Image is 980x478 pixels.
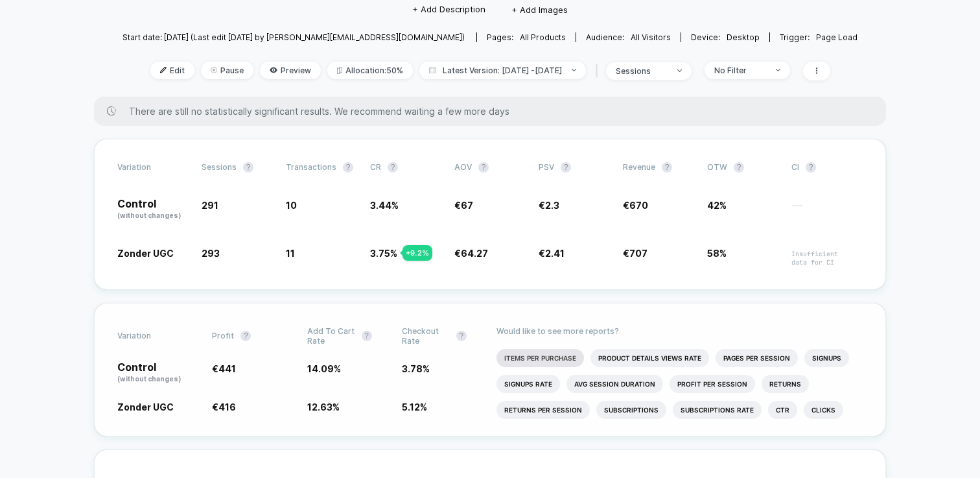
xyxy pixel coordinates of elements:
span: Edit [150,62,194,79]
img: end [211,67,217,73]
span: AOV [454,162,472,172]
span: 58% [707,248,727,259]
span: CR [370,162,381,172]
span: Variation [117,326,189,346]
img: edit [160,67,167,73]
li: Profit Per Session [670,375,755,393]
button: ? [343,162,353,173]
span: € [454,200,473,211]
button: ? [243,162,253,173]
span: € [623,248,647,259]
p: Control [117,198,189,221]
button: ? [240,331,251,341]
button: ? [806,162,816,173]
button: ? [478,162,489,173]
li: Subscriptions [596,401,666,419]
p: Would like to see more reports? [496,326,863,336]
span: 416 [218,401,236,412]
li: Avg Session Duration [566,375,663,393]
span: Variation [117,162,189,173]
span: Latest Version: [DATE] - [DATE] [419,62,586,79]
span: 2.3 [545,200,559,211]
span: € [539,200,559,211]
span: 707 [629,248,647,259]
span: All Visitors [631,32,671,42]
img: rebalance [337,67,342,74]
span: € [454,248,488,259]
span: Pause [201,62,253,79]
span: 291 [202,200,218,211]
span: 64.27 [461,248,488,259]
span: 11 [286,248,295,259]
img: end [677,69,682,72]
button: ? [388,162,398,173]
span: Device: [681,32,769,42]
span: Zonder UGC [117,401,174,412]
li: Product Details Views Rate [590,349,709,367]
span: € [212,363,236,374]
div: Pages: [487,32,566,42]
span: Revenue [623,162,655,172]
li: Pages Per Session [716,349,798,367]
span: PSV [539,162,554,172]
span: | [592,62,606,80]
img: calendar [429,67,436,73]
span: Zonder UGC [117,248,174,259]
span: Transactions [286,162,336,172]
span: There are still no statistically significant results. We recommend waiting a few more days [129,106,860,117]
li: Items Per Purchase [496,349,584,367]
button: ? [456,331,467,341]
span: 67 [461,200,473,211]
span: Add To Cart Rate [307,326,355,346]
li: Signups [804,349,849,367]
li: Signups Rate [496,375,560,393]
span: 3.44 % [370,200,399,211]
p: Control [117,362,199,384]
button: ? [734,162,744,173]
span: Profit [212,331,234,341]
img: end [776,69,780,71]
button: ? [362,331,372,341]
span: --- [791,202,863,221]
span: Preview [260,62,321,79]
button: ? [662,162,672,173]
span: Start date: [DATE] (Last edit [DATE] by [PERSON_NAME][EMAIL_ADDRESS][DOMAIN_NAME]) [122,32,465,42]
span: Sessions [202,162,237,172]
li: Ctr [768,401,797,419]
span: 2.41 [545,248,565,259]
li: Returns Per Session [496,401,590,419]
div: No Filter [714,66,766,75]
span: 441 [218,363,236,374]
div: sessions [616,66,668,76]
img: end [572,69,576,71]
span: 3.78 % [402,363,430,374]
span: 14.09 % [307,363,341,374]
span: 10 [286,200,297,211]
span: 293 [202,248,220,259]
button: ? [561,162,571,173]
span: (without changes) [117,211,181,219]
span: 3.75 % [370,248,397,259]
li: Clicks [804,401,843,419]
div: Trigger: [780,32,857,42]
span: € [539,248,565,259]
span: Checkout Rate [402,326,450,346]
span: Allocation: 50% [327,62,413,79]
div: + 9.2 % [402,245,432,261]
span: + Add Description [412,3,485,16]
span: 42% [707,200,727,211]
li: Returns [762,375,809,393]
span: OTW [707,162,778,173]
li: Subscriptions Rate [673,401,762,419]
span: all products [520,32,566,42]
span: desktop [727,32,760,42]
div: Audience: [586,32,671,42]
span: 12.63 % [307,401,340,412]
span: 670 [629,200,648,211]
span: € [212,401,236,412]
span: (without changes) [117,375,181,383]
span: + Add Images [511,5,568,15]
span: Insufficient data for CI [791,250,863,267]
span: € [623,200,648,211]
span: CI [791,162,863,173]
